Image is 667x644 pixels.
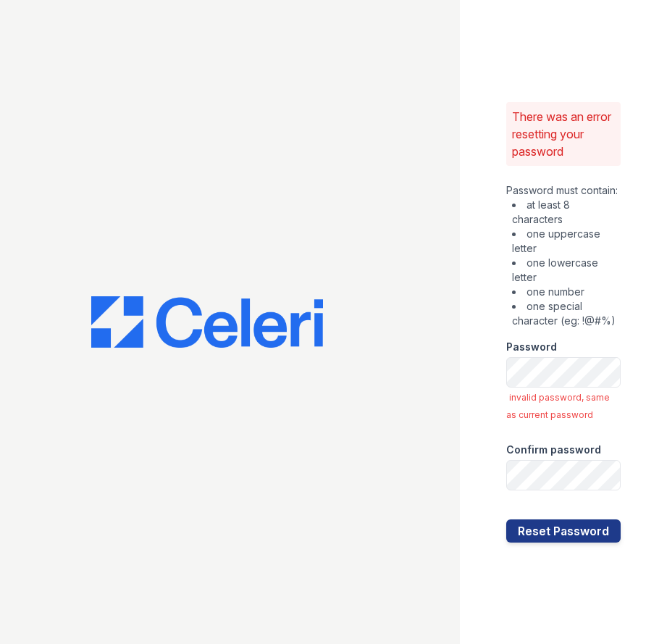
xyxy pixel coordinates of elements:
label: Confirm password [506,443,601,457]
button: Reset Password [506,519,621,543]
div: Password must contain: [506,183,621,328]
label: Password [506,340,557,354]
li: one special character (eg: !@#%) [512,299,621,328]
p: There was an error resetting your password [512,108,615,160]
li: one lowercase letter [512,256,621,285]
li: one number [512,285,621,299]
li: at least 8 characters [512,198,621,227]
span: invalid password, same as current password [506,392,610,420]
li: one uppercase letter [512,227,621,256]
img: CE_Logo_Blue-a8612792a0a2168367f1c8372b55b34899dd931a85d93a1a3d3e32e68fde9ad4.png [91,296,323,348]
